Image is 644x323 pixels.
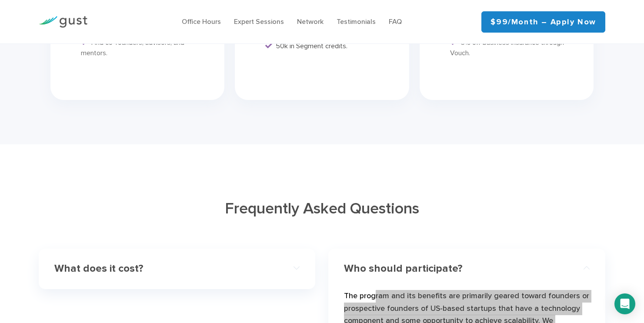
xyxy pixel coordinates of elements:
a: Office Hours [182,17,221,26]
a: $99/month – Apply Now [481,11,605,33]
h4: Who should participate? [344,263,565,275]
div: Open Intercom Messenger [614,293,635,314]
img: Gust Logo [39,16,87,28]
a: FAQ [389,17,402,26]
h4: What does it cost? [54,263,275,275]
a: Expert Sessions [234,17,284,26]
a: Network [297,17,324,26]
a: Testimonials [337,17,376,26]
span: 50k in Segment credits. [276,42,347,50]
h2: Frequently Asked Questions [39,198,605,219]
